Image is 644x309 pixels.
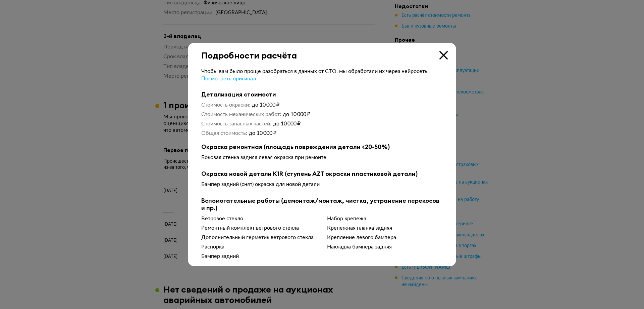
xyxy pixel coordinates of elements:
div: Бампер задний [201,253,317,260]
div: Ветровое стекло [201,215,317,222]
dt: Стоимость запасных частей [201,120,271,127]
span: Чтобы вам было проще разобраться в данных от СТО, мы обработали их через нейросеть. [201,69,429,74]
div: Боковая стенка задняя левая окраска при ремонте [201,154,443,161]
span: до 10 000 ₽ [273,121,301,126]
span: до 10 000 ₽ [252,102,279,108]
div: Набор крепежа [327,215,443,222]
div: Накладка бампера задняя [327,243,443,250]
dt: Стоимость механических работ [201,111,281,118]
div: Дополнительный герметик ветрового стекла [201,234,317,241]
div: Ремонтный комплект ветрового стекла [201,225,317,231]
b: Окраска новой детали K1R (ступень AZT окраски пластиковой детали) [201,170,443,178]
b: Детализация стоимости [201,91,443,98]
div: Крепежная планка задняя [327,225,443,231]
dt: Общая стоимость [201,130,247,137]
dt: Стоимость окраски [201,102,250,108]
div: Бампер задний (снят) окраска для новой детали [201,181,443,188]
div: Распорка [201,243,317,250]
div: Крепление левого бампера [327,234,443,241]
div: Подробности расчёта [188,43,456,61]
b: Вспомогательные работы (демонтаж/монтаж, чистка, устранение перекосов и пр.) [201,197,443,212]
span: Посмотреть оригинал [201,76,256,81]
span: до 10 000 ₽ [249,130,276,136]
b: Окраска ремонтная (площадь повреждения детали <20-50%) [201,143,443,151]
span: до 10 000 ₽ [283,112,310,117]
